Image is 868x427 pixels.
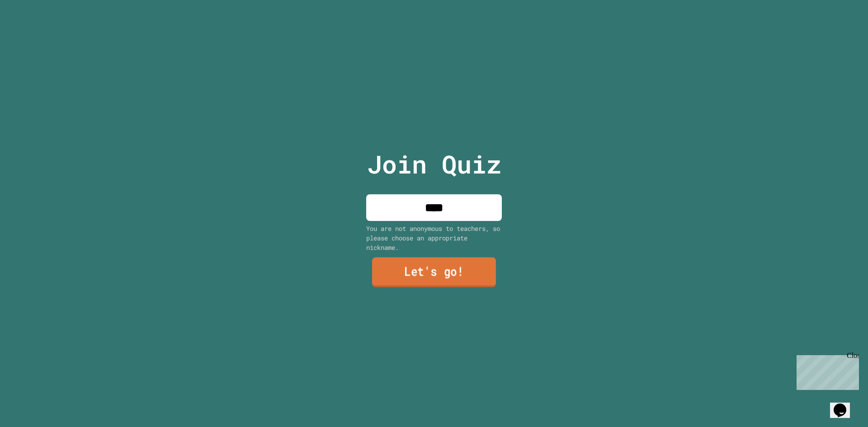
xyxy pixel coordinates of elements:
iframe: chat widget [830,391,859,418]
div: Chat with us now!Close [4,4,62,57]
div: You are not anonymous to teachers, so please choose an appropriate nickname. [366,224,502,252]
a: Let's go! [372,258,496,287]
iframe: chat widget [793,352,859,390]
p: Join Quiz [367,145,501,183]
